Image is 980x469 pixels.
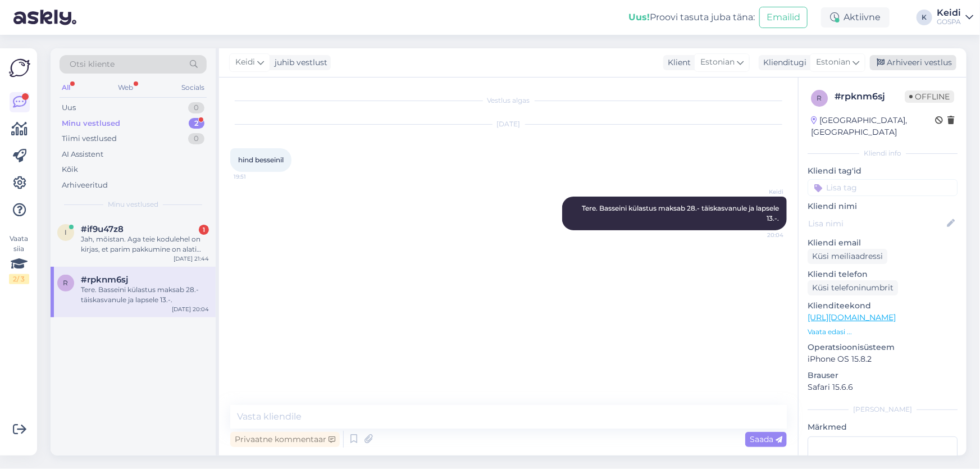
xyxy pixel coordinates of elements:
p: Vaata edasi ... [808,327,958,337]
button: Emailid [759,7,808,28]
div: Uus [62,102,76,113]
div: Aktiivne [821,7,890,28]
a: [URL][DOMAIN_NAME] [808,312,896,322]
a: KeidiGOSPA [937,8,973,26]
div: Tiimi vestlused [62,133,117,144]
p: Märkmed [808,421,958,433]
p: Operatsioonisüsteem [808,341,958,353]
div: Klienditugi [759,57,806,69]
div: Proovi tasuta juba täna: [628,11,755,24]
div: Küsi telefoninumbrit [808,280,898,295]
div: Kõik [62,164,78,175]
div: [PERSON_NAME] [808,404,958,415]
span: Keidi [235,56,255,69]
div: All [60,80,72,95]
span: Minu vestlused [108,199,158,210]
span: Tere. Basseini külastus maksab 28.- täiskasvanule ja lapsele 13.-. [582,204,781,222]
span: Otsi kliente [70,58,115,70]
p: Klienditeekond [808,300,958,312]
div: Web [116,80,136,95]
div: Arhiveeritud [62,180,108,191]
div: GOSPA [937,17,961,26]
p: iPhone OS 15.8.2 [808,353,958,365]
div: [GEOGRAPHIC_DATA], [GEOGRAPHIC_DATA] [811,115,935,138]
span: 20:04 [741,231,783,239]
div: [DATE] 20:04 [172,305,209,313]
p: Kliendi telefon [808,268,958,280]
div: 2 [189,118,204,129]
div: Privaatne kommentaar [230,432,340,447]
span: i [65,228,67,236]
div: [DATE] 21:44 [174,254,209,263]
div: Jah, mõistan. Aga teie kodulehel on kirjas, et parim pakkumine on alati otse hotellist broneeride... [81,234,209,254]
span: Estonian [816,56,850,69]
img: Askly Logo [9,57,30,79]
span: r [817,94,822,102]
p: Kliendi email [808,237,958,249]
p: Kliendi nimi [808,201,958,212]
div: 2 / 3 [9,274,29,284]
div: Vaata siia [9,234,29,284]
span: 19:51 [234,172,276,181]
div: Minu vestlused [62,118,120,129]
div: 1 [199,225,209,235]
p: Kliendi tag'id [808,165,958,177]
span: hind besseinil [238,156,284,164]
span: Estonian [700,56,735,69]
span: #rpknm6sj [81,275,128,285]
div: juhib vestlust [270,57,327,69]
div: [DATE] [230,119,787,129]
span: Keidi [741,188,783,196]
div: Kliendi info [808,148,958,158]
div: Klient [663,57,691,69]
span: r [63,279,69,287]
div: AI Assistent [62,149,103,160]
span: Saada [750,434,782,444]
div: Küsi meiliaadressi [808,249,887,264]
span: #if9u47z8 [81,224,124,234]
p: Safari 15.6.6 [808,381,958,393]
div: Socials [179,80,207,95]
span: Offline [905,90,954,103]
p: Brauser [808,370,958,381]
div: # rpknm6sj [835,90,905,103]
b: Uus! [628,12,650,22]
div: Tere. Basseini külastus maksab 28.- täiskasvanule ja lapsele 13.-. [81,285,209,305]
div: Vestlus algas [230,95,787,106]
div: 0 [188,102,204,113]
div: 0 [188,133,204,144]
input: Lisa tag [808,179,958,196]
div: K [917,10,932,25]
input: Lisa nimi [808,217,945,230]
div: Arhiveeri vestlus [870,55,956,70]
div: Keidi [937,8,961,17]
